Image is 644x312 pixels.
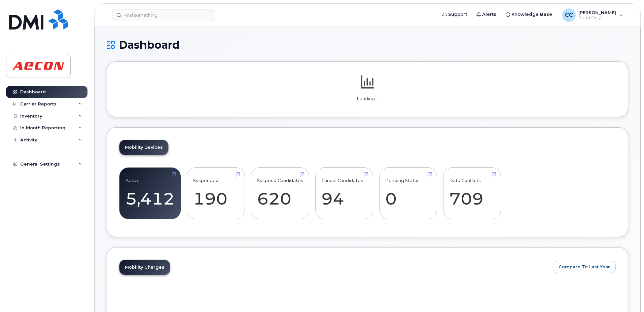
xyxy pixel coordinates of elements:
span: Compare To Last Year [559,264,610,270]
a: Active 5,412 [126,171,175,216]
a: Suspended 190 [193,171,239,216]
h1: Dashboard [107,39,628,51]
button: Compare To Last Year [553,261,616,273]
a: Suspend Candidates 620 [257,171,303,216]
a: Data Conflicts 709 [449,171,495,216]
a: Mobility Charges [119,260,170,275]
p: Loading... [119,96,616,102]
a: Mobility Devices [119,140,168,155]
a: Pending Status 0 [385,171,431,216]
a: Cancel Candidates 94 [321,171,367,216]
